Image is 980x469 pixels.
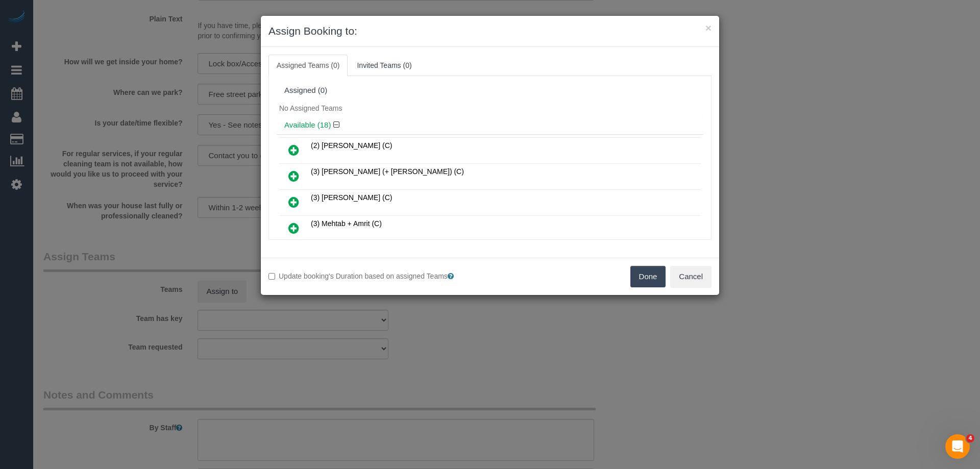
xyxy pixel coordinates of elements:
button: Cancel [670,266,712,287]
span: (2) [PERSON_NAME] (C) [311,141,392,150]
span: (3) [PERSON_NAME] (+ [PERSON_NAME]) (C) [311,167,464,176]
h4: Available (18) [284,121,696,130]
span: (3) [PERSON_NAME] (C) [311,193,392,202]
button: Done [630,266,666,287]
label: Update booking's Duration based on assigned Teams [268,271,482,281]
span: No Assigned Teams [279,104,342,112]
span: (3) Mehtab + Amrit (C) [311,219,382,228]
a: Assigned Teams (0) [268,55,348,76]
a: Invited Teams (0) [349,55,420,76]
button: × [705,22,712,33]
span: 4 [966,434,974,442]
iframe: Intercom live chat [945,434,970,459]
h3: Assign Booking to: [268,23,712,39]
div: Assigned (0) [284,86,696,95]
input: Update booking's Duration based on assigned Teams [268,273,275,280]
